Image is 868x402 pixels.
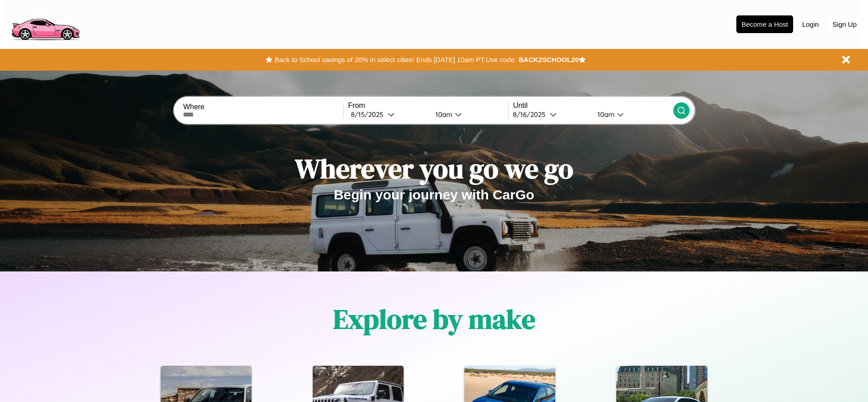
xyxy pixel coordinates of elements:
img: logo [7,5,84,43]
div: 10am [431,110,455,119]
div: 8 / 15 / 2025 [351,110,388,119]
label: From [348,102,508,110]
button: Sign Up [828,16,861,33]
button: 10am [428,110,508,119]
label: Until [513,102,673,110]
button: 10am [590,110,673,119]
b: BACK2SCHOOL20 [518,56,579,63]
div: 8 / 16 / 2025 [513,110,550,119]
button: Login [798,16,824,33]
button: Back to School savings of 20% in select cities! Ends [DATE] 10am PT.Use code: [272,53,518,66]
div: 10am [593,110,617,119]
label: Where [183,103,343,111]
h1: Explore by make [333,300,535,338]
button: 8/15/2025 [348,110,428,119]
button: Become a Host [736,15,793,33]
